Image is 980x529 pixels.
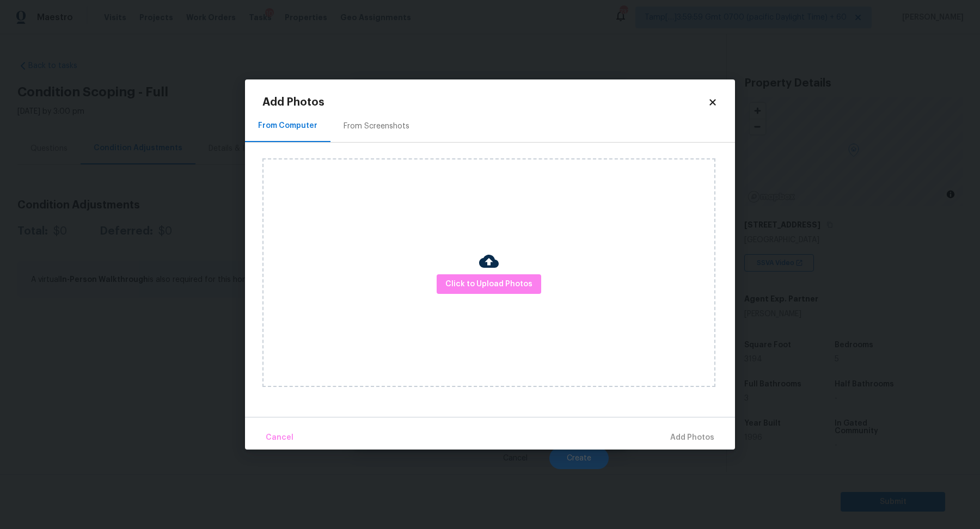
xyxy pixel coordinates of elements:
img: Cloud Upload Icon [479,251,499,271]
button: Click to Upload Photos [437,274,541,294]
div: From Computer [258,120,317,131]
span: Click to Upload Photos [445,278,532,291]
h2: Add Photos [262,97,708,108]
span: Cancel [266,431,293,445]
div: From Screenshots [344,121,409,132]
button: Cancel [261,426,298,450]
